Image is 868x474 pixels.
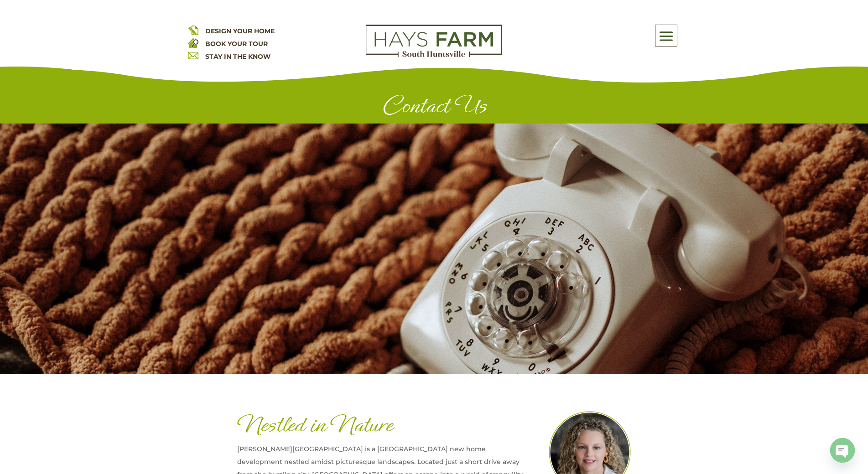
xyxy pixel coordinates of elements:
[188,37,198,48] img: book your home tour
[205,52,270,61] a: STAY IN THE KNOW
[366,51,502,59] a: hays farm homes huntsville development
[237,411,527,443] h1: Nestled in Nature
[205,40,268,48] a: BOOK YOUR TOUR
[366,25,502,57] img: Logo
[188,92,681,124] h1: Contact Us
